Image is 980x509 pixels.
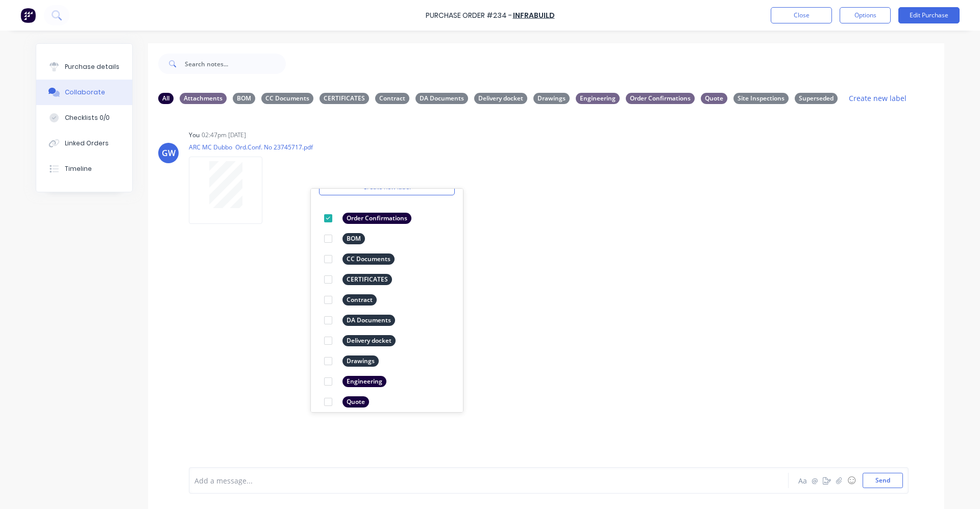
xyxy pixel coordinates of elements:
[840,7,891,23] button: Options
[65,62,119,71] div: Purchase details
[20,8,36,23] img: Factory
[65,139,109,148] div: Linked Orders
[65,113,110,122] div: Checklists 0/0
[771,7,832,23] button: Close
[533,93,570,104] div: Drawings
[342,355,379,367] div: Drawings
[845,474,857,487] button: ☺
[513,10,555,20] a: Infrabuild
[261,93,313,104] div: CC Documents
[342,233,365,244] div: BOM
[342,253,395,265] div: CC Documents
[158,93,174,104] div: All
[189,143,313,151] p: ARC MC Dubbo Ord.Conf. No 23745717.pdf
[202,131,246,140] div: 02:47pm [DATE]
[342,274,392,285] div: CERTIFICATES
[162,147,176,159] div: GW
[844,91,912,105] button: Create new label
[898,7,960,23] button: Edit Purchase
[375,93,409,104] div: Contract
[701,93,727,104] div: Quote
[342,335,396,346] div: Delivery docket
[342,315,395,326] div: DA Documents
[426,10,512,21] div: Purchase Order #234 -
[342,376,386,387] div: Engineering
[415,93,468,104] div: DA Documents
[320,93,369,104] div: CERTIFICATES
[342,396,369,408] div: Quote
[342,213,411,224] div: Order Confirmations
[233,93,255,104] div: BOM
[733,93,789,104] div: Site Inspections
[576,93,620,104] div: Engineering
[36,105,132,131] button: Checklists 0/0
[36,156,132,182] button: Timeline
[626,93,695,104] div: Order Confirmations
[474,93,527,104] div: Delivery docket
[189,131,200,140] div: You
[65,164,92,173] div: Timeline
[36,131,132,156] button: Linked Orders
[808,474,821,487] button: @
[36,54,132,80] button: Purchase details
[36,80,132,105] button: Collaborate
[863,473,903,488] button: Send
[342,294,377,306] div: Contract
[185,54,286,74] input: Search notes...
[795,93,838,104] div: Superseded
[796,474,808,487] button: Aa
[180,93,227,104] div: Attachments
[65,88,105,97] div: Collaborate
